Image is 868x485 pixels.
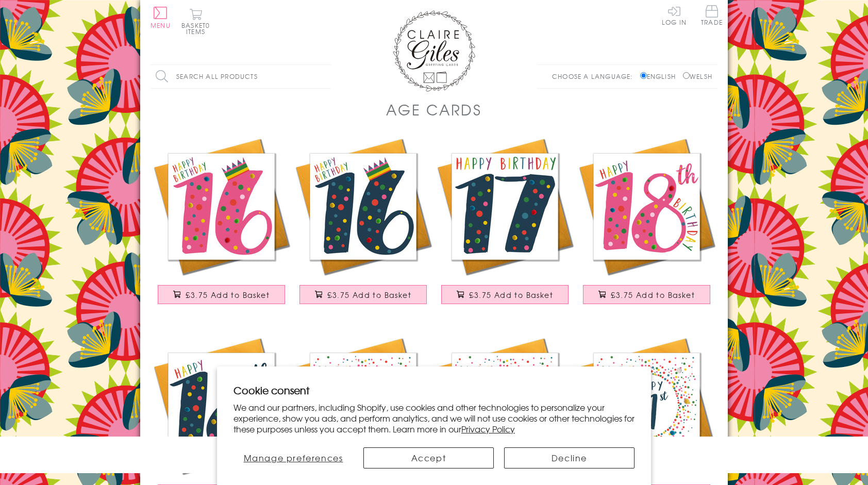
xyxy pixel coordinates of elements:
input: Search all products [151,65,331,88]
button: £3.75 Add to Basket [158,285,286,304]
h1: Age Cards [386,99,482,120]
button: £3.75 Add to Basket [441,285,569,304]
img: Birthday Card, Age 16 - Pink, Happy Birthday 16, Embellished with pompoms [151,136,292,277]
span: £3.75 Add to Basket [327,290,411,300]
button: £3.75 Add to Basket [583,285,711,304]
button: Accept [363,447,494,469]
button: Decline [504,447,635,469]
span: Manage preferences [244,451,343,464]
span: £3.75 Add to Basket [469,290,553,300]
h2: Cookie consent [233,383,635,397]
img: Claire Giles Greetings Cards [393,10,475,92]
input: Search [321,65,331,88]
p: Choose a language: [552,72,638,81]
a: Log In [662,5,687,25]
img: Birthday Card, Age 17 - Blue, Happy Birthday 17, Embellished with pompoms [434,136,576,277]
img: Birthday Card, Dotty 21, 21st , Embellished with colourful pompoms [576,335,717,477]
img: Birthday Card, Dotty 16, 16th, Embellished with colourful pompoms [292,335,434,477]
label: English [640,72,681,81]
a: Birthday Card, Age 18 - Pink, Happy 18th Birthday, Embellished with pompoms £3.75 Add to Basket [576,136,717,314]
button: Manage preferences [233,447,353,469]
a: Birthday Card, Age 17 - Blue, Happy Birthday 17, Embellished with pompoms £3.75 Add to Basket [434,136,576,314]
input: Welsh [683,72,690,79]
p: We and our partners, including Shopify, use cookies and other technologies to personalize your ex... [233,402,635,434]
span: Trade [701,5,723,25]
a: Privacy Policy [461,423,515,435]
img: Birthday Card, Dotty 18, 18th, Embellished with colourful pompoms [434,335,576,477]
img: Birthday Card, Age 16 - Blue, Happy Birthday 16, Embellished with pompoms [292,136,434,277]
button: Basket0 items [181,8,210,35]
label: Welsh [683,72,712,81]
button: £3.75 Add to Basket [299,285,427,304]
img: Birthday Card, Age 18 - Pink, Happy 18th Birthday, Embellished with pompoms [576,136,717,277]
img: Birthday Card, Age 18 - Blue, Happy 18th Birthday, Embellished with pompoms [151,335,292,477]
span: £3.75 Add to Basket [611,290,695,300]
a: Birthday Card, Age 16 - Blue, Happy Birthday 16, Embellished with pompoms £3.75 Add to Basket [292,136,434,314]
a: Birthday Card, Age 16 - Pink, Happy Birthday 16, Embellished with pompoms £3.75 Add to Basket [151,136,292,314]
button: Menu [151,7,171,28]
input: English [640,72,647,79]
span: 0 items [186,21,210,36]
a: Trade [701,5,723,27]
span: Menu [151,21,171,30]
span: £3.75 Add to Basket [186,290,270,300]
